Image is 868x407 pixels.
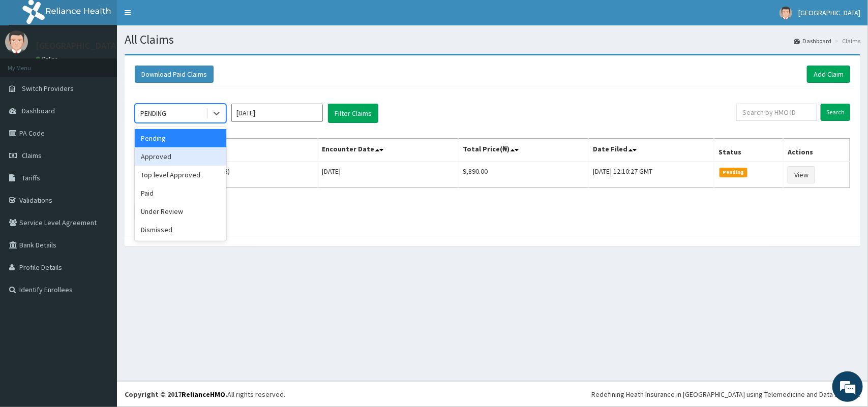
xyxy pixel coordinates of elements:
span: Pending [720,168,747,177]
button: Filter Claims [328,104,378,123]
div: Paid [135,184,226,202]
input: Search by HMO ID [736,104,817,121]
td: [PERSON_NAME] (VFI/10016/B) [135,162,318,188]
a: RelianceHMO [182,390,225,399]
td: [DATE] [318,162,459,188]
button: Download Paid Claims [135,66,214,83]
span: Tariffs [22,173,40,182]
div: Top level Approved [135,166,226,184]
div: Pending [135,129,226,147]
th: Actions [784,139,850,162]
input: Search [821,104,850,121]
td: 9,890.00 [459,162,589,188]
footer: All rights reserved. [117,381,868,407]
div: Under Review [135,202,226,221]
a: Online [36,55,60,62]
p: [GEOGRAPHIC_DATA] [36,41,119,50]
img: User Image [5,30,28,53]
a: View [788,166,815,183]
a: Dashboard [794,37,831,45]
div: Dismissed [135,221,226,239]
textarea: Type your message and hit 'Enter' [5,277,194,313]
h1: All Claims [125,33,860,46]
div: Minimize live chat window [167,5,191,29]
th: Name [135,139,318,162]
div: Chat with us now [53,57,171,70]
input: Select Month and Year [231,104,323,122]
div: Redefining Heath Insurance in [GEOGRAPHIC_DATA] using Telemedicine and Data Science! [591,389,860,399]
img: User Image [780,7,792,19]
strong: Copyright © 2017 . [125,390,227,399]
div: PENDING [140,108,166,118]
span: Claims [22,151,42,160]
span: We're online! [59,128,140,231]
li: Claims [832,37,860,45]
th: Encounter Date [318,139,459,162]
th: Date Filed [589,139,714,162]
th: Status [714,139,784,162]
div: Approved [135,147,226,166]
a: Add Claim [807,66,850,83]
th: Total Price(₦) [459,139,589,162]
td: [DATE] 12:10:27 GMT [589,162,714,188]
span: [GEOGRAPHIC_DATA] [798,8,860,17]
img: d_794563401_company_1708531726252_794563401 [19,51,41,76]
span: Switch Providers [22,84,74,93]
span: Dashboard [22,106,55,115]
